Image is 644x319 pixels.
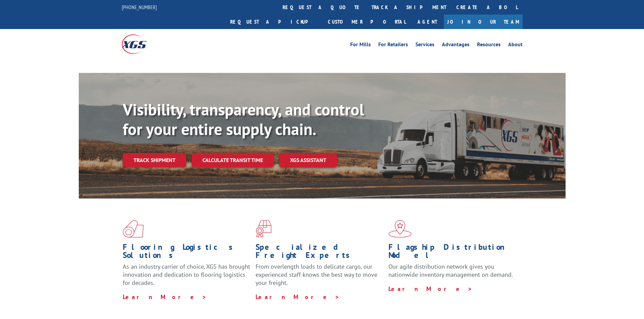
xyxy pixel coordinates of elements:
a: Join Our Team [444,15,523,29]
a: XGS ASSISTANT [279,153,337,167]
a: For Retailers [378,42,408,49]
a: Calculate transit time [192,153,274,167]
a: Services [415,42,434,49]
h1: Specialized Freight Experts [256,243,383,263]
p: From overlength loads to delicate cargo, our experienced staff knows the best way to move your fr... [256,263,383,293]
a: For Mills [350,42,371,49]
a: Agent [411,15,444,29]
a: Learn More > [388,285,473,293]
a: Customer Portal [323,15,411,29]
a: [PHONE_NUMBER] [122,4,157,10]
b: Visibility, transparency, and control for your entire supply chain. [123,99,364,139]
a: Learn More > [256,293,340,301]
img: xgs-icon-focused-on-flooring-red [256,220,271,238]
img: xgs-icon-total-supply-chain-intelligence-red [123,220,144,238]
a: Resources [477,42,501,49]
a: Track shipment [123,153,186,167]
span: As an industry carrier of choice, XGS has brought innovation and dedication to flooring logistics... [123,263,250,287]
a: About [508,42,523,49]
a: Request a pickup [225,15,323,29]
a: Advantages [442,42,470,49]
h1: Flooring Logistics Solutions [123,243,251,263]
span: Our agile distribution network gives you nationwide inventory management on demand. [388,263,513,278]
a: Learn More > [123,293,207,301]
img: xgs-icon-flagship-distribution-model-red [388,220,412,238]
h1: Flagship Distribution Model [388,243,516,263]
